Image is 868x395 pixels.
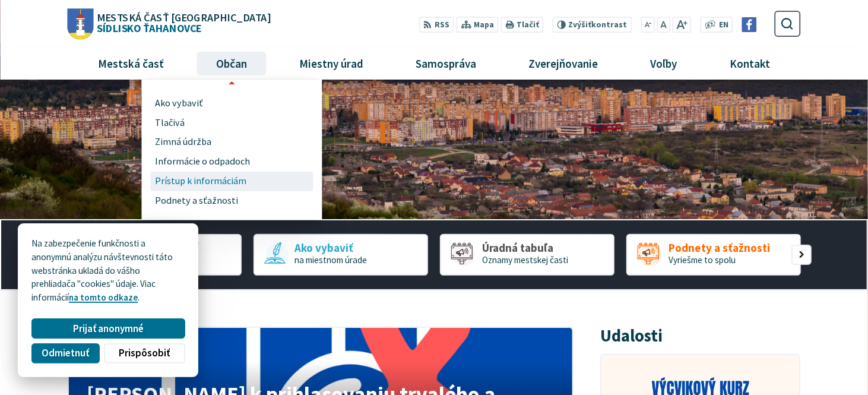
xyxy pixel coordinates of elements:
a: Informácie o odpadoch [155,152,308,172]
span: Ako vybaviť [155,93,203,113]
span: Tlačiť [517,20,539,30]
span: RSS [435,19,449,31]
span: Vyriešme to spolu [669,254,736,266]
span: Oznamy mestskej časti [482,254,568,266]
h1: Sídlisko Ťahanovce [93,12,270,33]
div: 2 / 5 [254,234,428,276]
a: Podnety a sťažnosti Vyriešme to spolu [626,234,801,276]
button: Odmietnuť [31,343,99,364]
span: Občan [212,48,252,80]
span: Ako vybaviť [294,242,367,254]
span: Kontakt [725,48,774,80]
button: Zvýšiťkontrast [553,17,632,33]
a: Zimná údržba [155,132,308,152]
a: Logo Sídlisko Ťahanovce, prejsť na domovskú stránku. [68,8,271,39]
a: Mestská časť [77,48,186,80]
span: Zverejňovanie [524,48,603,80]
button: Zväčšiť veľkosť písma [673,17,691,33]
span: Mestská časť [94,48,169,80]
span: Úradná tabuľa [482,242,568,254]
span: Mestská časť [GEOGRAPHIC_DATA] [97,12,270,23]
img: Prejsť na Facebook stránku [742,17,757,32]
button: Nastaviť pôvodnú veľkosť písma [657,17,670,33]
a: Kontakt [708,48,791,80]
a: Podnety a sťažnosti [155,191,308,211]
span: Zvýšiť [569,20,592,30]
a: na tomto odkaze [69,292,138,303]
a: Ako vybaviť [155,93,308,113]
a: Prístup k informáciám [155,172,308,191]
a: Ako vybaviť na miestnom úrade [254,234,428,276]
span: kontrast [569,20,628,30]
p: Na zabezpečenie funkčnosti a anonymnú analýzu návštevnosti táto webstránka ukladá do vášho prehli... [31,237,185,305]
span: Prispôsobiť [119,347,170,359]
span: na miestnom úrade [294,254,367,266]
span: Odmietnuť [42,347,89,359]
span: Prístup k informáciám [155,172,246,191]
span: Tlačivá [155,113,185,132]
a: RSS [419,17,454,33]
div: 4 / 5 [626,234,801,276]
span: Mapa [474,19,494,31]
a: Mapa [456,17,498,33]
span: Miestny úrad [295,48,368,80]
a: Zverejňovanie [507,48,620,80]
span: Voľby [646,48,682,80]
span: Prijať anonymné [73,323,144,335]
span: Zimná údržba [155,132,211,152]
a: Miestny úrad [278,48,385,80]
a: Voľby [629,48,699,80]
div: Nasledujúci slajd [791,245,812,265]
span: Podnety a sťažnosti [155,191,238,211]
button: Prispôsobiť [104,343,185,364]
a: EN [715,19,731,31]
a: Úradná tabuľa Oznamy mestskej časti [440,234,614,276]
span: Samospráva [411,48,481,80]
span: EN [719,19,728,31]
a: Tlačivá [155,113,308,132]
button: Tlačiť [500,17,543,33]
span: Podnety a sťažnosti [669,242,770,254]
a: Samospráva [394,48,498,80]
button: Zmenšiť veľkosť písma [641,17,655,33]
button: Prijať anonymné [31,318,185,339]
h3: Udalosti [600,327,663,345]
a: Občan [195,48,269,80]
img: Prejsť na domovskú stránku [68,8,94,39]
div: 3 / 5 [440,234,614,276]
span: Informácie o odpadoch [155,152,250,172]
